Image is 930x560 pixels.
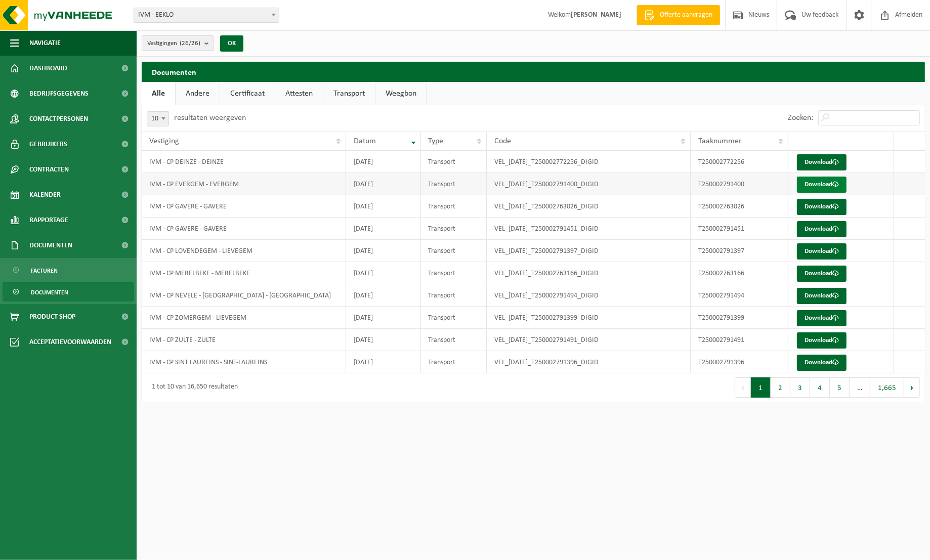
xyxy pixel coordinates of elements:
td: T250002791491 [691,329,788,351]
a: Download [797,266,847,282]
a: Download [797,221,847,237]
td: IVM - CP ZOMERGEM - LIEVEGEM [142,307,346,329]
td: Transport [421,329,487,351]
td: T250002791397 [691,240,788,262]
td: IVM - CP ZULTE - ZULTE [142,329,346,351]
button: 1,665 [870,377,904,398]
a: Download [797,243,847,260]
td: T250002772256 [691,151,788,173]
span: … [850,377,870,398]
h2: Documenten [142,62,925,81]
td: T250002791399 [691,307,788,329]
a: Facturen [3,261,134,280]
button: 3 [790,377,810,398]
span: 10 [147,112,168,126]
td: T250002791396 [691,351,788,373]
span: Rapportage [29,207,68,233]
span: Navigatie [29,30,61,56]
a: Andere [176,82,220,105]
button: Vestigingen(26/26) [142,35,214,51]
button: Next [904,377,920,398]
td: [DATE] [346,284,420,307]
span: Product Shop [29,304,75,329]
strong: [PERSON_NAME] [571,11,621,19]
span: Offerte aanvragen [657,10,715,20]
td: IVM - CP SINT LAUREINS - SINT-LAUREINS [142,351,346,373]
span: Gebruikers [29,132,67,157]
a: Offerte aanvragen [637,5,720,25]
a: Alle [142,82,175,105]
span: Code [494,137,511,145]
td: [DATE] [346,218,420,240]
td: [DATE] [346,262,420,284]
td: IVM - CP DEINZE - DEINZE [142,151,346,173]
a: Download [797,177,847,193]
a: Download [797,199,847,215]
span: 10 [147,111,169,126]
span: Taaknummer [698,137,742,145]
td: T250002791451 [691,218,788,240]
span: Contracten [29,157,69,182]
span: Kalender [29,182,61,207]
label: resultaten weergeven [174,114,246,122]
a: Documenten [3,282,134,301]
td: [DATE] [346,307,420,329]
a: Weegbon [375,82,427,105]
td: T250002791494 [691,284,788,307]
span: Documenten [31,283,68,302]
td: Transport [421,173,487,195]
td: IVM - CP LOVENDEGEM - LIEVEGEM [142,240,346,262]
a: Download [797,355,847,371]
td: T250002791400 [691,173,788,195]
td: Transport [421,240,487,262]
td: Transport [421,151,487,173]
span: Datum [354,137,376,145]
button: 2 [771,377,790,398]
td: [DATE] [346,151,420,173]
td: [DATE] [346,173,420,195]
span: IVM - EEKLO [134,8,279,23]
a: Certificaat [220,82,275,105]
td: VEL_[DATE]_T250002791396_DIGID [487,351,691,373]
button: OK [220,35,243,52]
a: Download [797,288,847,304]
td: VEL_[DATE]_T250002791451_DIGID [487,218,691,240]
span: Facturen [31,261,58,280]
a: Download [797,310,847,326]
a: Download [797,154,847,170]
div: 1 tot 10 van 16,650 resultaten [147,378,238,397]
span: Vestigingen [147,36,200,51]
td: [DATE] [346,240,420,262]
td: IVM - CP GAVERE - GAVERE [142,218,346,240]
a: Transport [323,82,375,105]
span: Contactpersonen [29,106,88,132]
td: [DATE] [346,195,420,218]
td: IVM - CP MERELBEKE - MERELBEKE [142,262,346,284]
count: (26/26) [180,40,200,47]
button: Previous [735,377,751,398]
td: Transport [421,262,487,284]
td: [DATE] [346,351,420,373]
td: VEL_[DATE]_T250002791397_DIGID [487,240,691,262]
td: IVM - CP GAVERE - GAVERE [142,195,346,218]
td: VEL_[DATE]_T250002791491_DIGID [487,329,691,351]
span: IVM - EEKLO [134,8,279,22]
span: Documenten [29,233,72,258]
span: Vestiging [149,137,179,145]
a: Download [797,332,847,349]
label: Zoeken: [788,114,813,122]
td: Transport [421,284,487,307]
td: VEL_[DATE]_T250002791399_DIGID [487,307,691,329]
td: IVM - CP EVERGEM - EVERGEM [142,173,346,195]
td: Transport [421,218,487,240]
button: 4 [810,377,830,398]
span: Type [429,137,444,145]
td: VEL_[DATE]_T250002763026_DIGID [487,195,691,218]
td: T250002763166 [691,262,788,284]
a: Attesten [275,82,323,105]
td: IVM - CP NEVELE - [GEOGRAPHIC_DATA] - [GEOGRAPHIC_DATA] [142,284,346,307]
td: T250002763026 [691,195,788,218]
td: Transport [421,351,487,373]
td: Transport [421,307,487,329]
td: Transport [421,195,487,218]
